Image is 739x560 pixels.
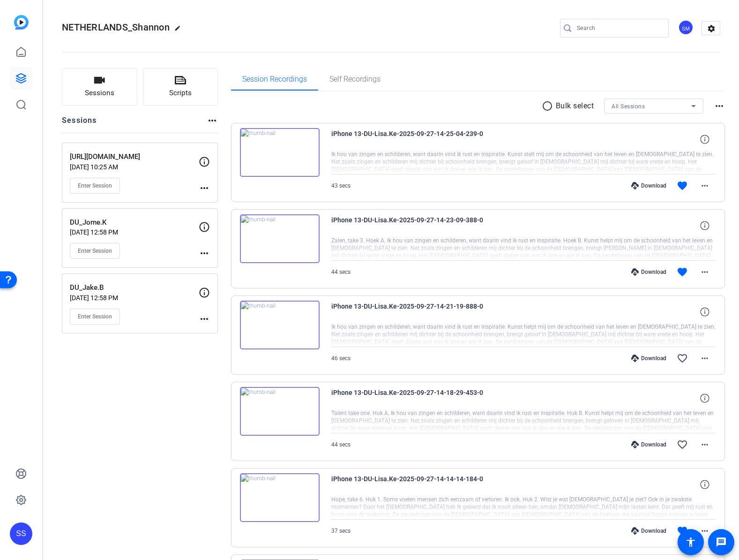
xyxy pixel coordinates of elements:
mat-icon: favorite [677,180,688,191]
img: thumb-nail [240,301,320,349]
button: Enter Session [70,309,120,325]
div: Download [627,182,671,189]
p: [DATE] 12:58 PM [70,228,199,236]
span: 46 secs [331,355,351,362]
mat-icon: favorite_border [677,439,688,450]
mat-icon: more_horiz [199,182,210,194]
span: 44 secs [331,269,351,275]
input: Search [577,23,661,34]
button: Sessions [62,68,137,106]
p: [URL][DOMAIN_NAME] [70,151,199,162]
span: iPhone 13-DU-Lisa.Ke-2025-09-27-14-18-29-453-0 [331,387,505,409]
mat-icon: accessibility [685,537,696,548]
span: 37 secs [331,528,351,534]
button: Enter Session [70,178,120,194]
span: iPhone 13-DU-Lisa.Ke-2025-09-27-14-14-14-184-0 [331,473,505,496]
img: thumb-nail [240,387,320,436]
ngx-avatar: Shannon Mura [678,20,694,36]
mat-icon: more_horiz [207,115,218,126]
mat-icon: more_horiz [699,525,710,537]
span: Enter Session [78,313,112,320]
span: iPhone 13-DU-Lisa.Ke-2025-09-27-14-21-19-888-0 [331,301,505,323]
div: Download [627,268,671,276]
span: 43 secs [331,182,351,189]
span: iPhone 13-DU-Lisa.Ke-2025-09-27-14-25-04-239-0 [331,128,505,151]
div: Download [627,355,671,362]
span: Session Recordings [242,76,307,83]
span: Sessions [85,88,114,98]
span: Self Recordings [329,76,381,83]
button: Enter Session [70,243,120,259]
span: Enter Session [78,182,112,189]
mat-icon: more_horiz [199,313,210,325]
mat-icon: more_horiz [699,266,710,278]
mat-icon: more_horiz [714,100,725,112]
div: Download [627,441,671,448]
span: All Sessions [612,103,645,110]
span: Enter Session [78,247,112,255]
mat-icon: favorite [677,266,688,278]
mat-icon: edit [174,25,186,36]
span: iPhone 13-DU-Lisa.Ke-2025-09-27-14-23-09-388-0 [331,214,505,237]
p: Bulk select [556,100,594,112]
img: blue-gradient.svg [14,15,29,30]
img: thumb-nail [240,214,320,263]
mat-icon: favorite [677,525,688,537]
button: Scripts [143,68,218,106]
div: SS [10,522,32,545]
p: [DATE] 10:25 AM [70,163,199,171]
mat-icon: radio_button_unchecked [542,100,556,112]
img: thumb-nail [240,473,320,522]
div: Download [627,527,671,535]
mat-icon: more_horiz [699,439,710,450]
div: SM [678,20,694,35]
mat-icon: more_horiz [699,353,710,364]
mat-icon: favorite_border [677,353,688,364]
mat-icon: settings [702,22,721,36]
p: DU_Jake.B [70,282,199,293]
mat-icon: more_horiz [699,180,710,191]
p: [DATE] 12:58 PM [70,294,199,302]
h2: Sessions [62,115,97,133]
p: DU_Jorne.K [70,217,199,228]
mat-icon: more_horiz [199,248,210,259]
mat-icon: message [716,537,727,548]
img: thumb-nail [240,128,320,177]
span: NETHERLANDS_Shannon [62,22,170,33]
span: 44 secs [331,441,351,448]
span: Scripts [169,88,192,98]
